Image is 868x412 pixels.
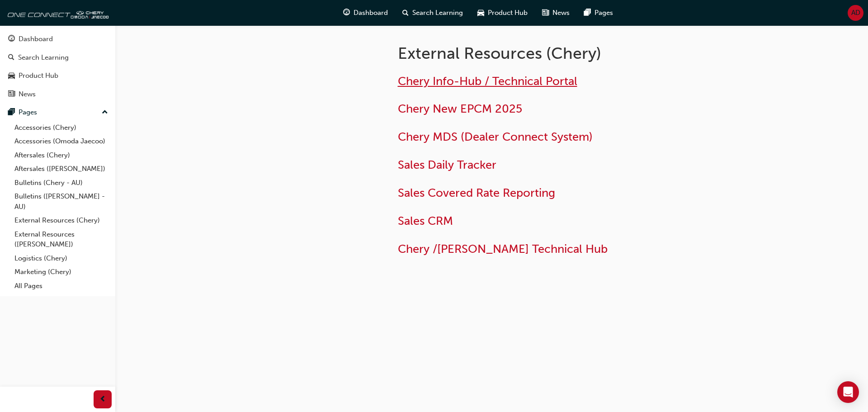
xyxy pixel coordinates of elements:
[402,7,409,19] span: search-icon
[11,121,112,135] a: Accessories (Chery)
[19,71,58,81] div: Product Hub
[8,35,15,43] span: guage-icon
[11,279,112,293] a: All Pages
[343,7,350,19] span: guage-icon
[488,8,528,18] span: Product Hub
[552,8,570,18] span: News
[577,4,620,22] a: pages-iconPages
[336,4,395,22] a: guage-iconDashboard
[11,265,112,279] a: Marketing (Chery)
[398,102,522,116] a: Chery New EPCM 2025
[8,72,15,80] span: car-icon
[354,8,388,18] span: Dashboard
[4,86,112,103] a: News
[4,49,112,66] a: Search Learning
[395,4,470,22] a: search-iconSearch Learning
[398,214,453,228] a: Sales CRM
[535,4,577,22] a: news-iconNews
[412,8,463,18] span: Search Learning
[398,242,608,256] a: Chery /[PERSON_NAME] Technical Hub
[11,176,112,190] a: Bulletins (Chery - AU)
[4,31,112,47] a: Dashboard
[8,54,14,62] span: search-icon
[4,29,112,104] button: DashboardSearch LearningProduct HubNews
[4,104,112,121] button: Pages
[102,107,108,118] span: up-icon
[4,67,112,84] a: Product Hub
[851,8,860,18] span: AD
[11,134,112,148] a: Accessories (Omoda Jaecoo)
[8,109,15,117] span: pages-icon
[398,158,496,172] a: Sales Daily Tracker
[594,8,613,18] span: Pages
[19,89,36,99] div: News
[470,4,535,22] a: car-iconProduct Hub
[11,227,112,251] a: External Resources ([PERSON_NAME])
[398,130,593,144] a: Chery MDS (Dealer Connect System)
[19,34,53,44] div: Dashboard
[398,74,577,88] a: Chery Info-Hub / Technical Portal
[11,189,112,213] a: Bulletins ([PERSON_NAME] - AU)
[584,7,591,19] span: pages-icon
[19,107,37,118] div: Pages
[11,251,112,265] a: Logistics (Chery)
[11,213,112,227] a: External Resources (Chery)
[398,43,694,63] h1: External Resources (Chery)
[848,5,863,21] button: AD
[8,90,15,99] span: news-icon
[837,381,859,403] div: Open Intercom Messenger
[99,394,106,405] span: prev-icon
[477,7,484,19] span: car-icon
[11,162,112,176] a: Aftersales ([PERSON_NAME])
[11,148,112,162] a: Aftersales (Chery)
[398,186,555,200] a: Sales Covered Rate Reporting
[5,4,108,22] img: oneconnect
[542,7,549,19] span: news-icon
[18,52,69,63] div: Search Learning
